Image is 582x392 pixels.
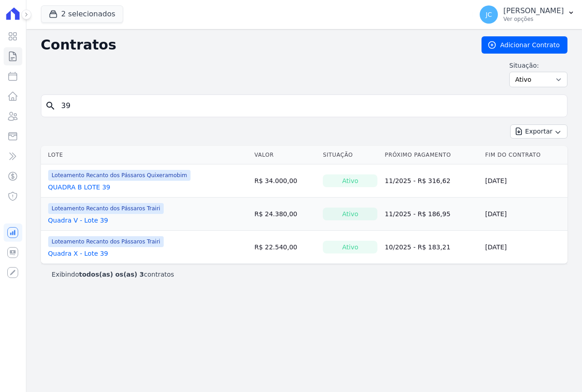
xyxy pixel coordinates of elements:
a: 10/2025 - R$ 183,21 [385,243,450,251]
label: Situação: [509,61,567,70]
td: [DATE] [482,164,567,198]
td: [DATE] [482,198,567,231]
div: Ativo [323,174,377,187]
span: JC [486,11,492,18]
button: Exportar [510,124,567,139]
button: 2 selecionados [41,5,123,23]
b: todos(as) os(as) 3 [79,271,144,278]
td: R$ 24.380,00 [251,198,319,231]
p: Ver opções [503,15,564,23]
div: Ativo [323,208,377,220]
span: Loteamento Recanto dos Pássaros Trairi [48,203,164,214]
a: QUADRA B LOTE 39 [48,183,110,192]
p: [PERSON_NAME] [503,6,564,15]
a: Quadra X - Lote 39 [48,249,108,258]
th: Lote [41,146,251,164]
p: Exibindo contratos [52,270,174,279]
a: 11/2025 - R$ 186,95 [385,210,450,218]
button: JC [PERSON_NAME] Ver opções [472,2,582,27]
td: R$ 34.000,00 [251,164,319,198]
input: Buscar por nome do lote [56,97,563,115]
th: Próximo Pagamento [381,146,482,164]
i: search [45,100,56,111]
th: Fim do Contrato [482,146,567,164]
th: Valor [251,146,319,164]
span: Loteamento Recanto dos Pássaros Quixeramobim [48,170,191,181]
div: Ativo [323,241,377,253]
th: Situação [319,146,381,164]
a: Quadra V - Lote 39 [48,216,108,225]
td: [DATE] [482,231,567,264]
a: 11/2025 - R$ 316,62 [385,177,450,184]
h2: Contratos [41,37,467,53]
a: Adicionar Contrato [482,36,567,54]
span: Loteamento Recanto dos Pássaros Trairi [48,236,164,247]
td: R$ 22.540,00 [251,231,319,264]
